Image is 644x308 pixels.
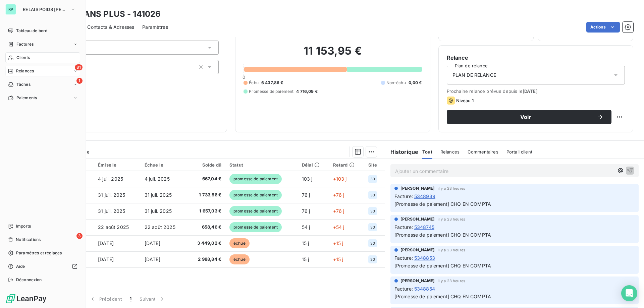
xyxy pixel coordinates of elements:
span: Prochaine relance prévue depuis le [447,88,625,94]
span: 5348745 [414,224,434,231]
span: 5348939 [414,193,435,200]
span: [DATE] [98,240,114,246]
h3: ARTISANS PLUS - 141026 [59,8,161,20]
span: [DATE] [145,240,160,246]
span: 31 juil. 2025 [98,192,125,198]
span: 3 449,02 € [191,240,221,247]
span: Promesse de paiement [249,88,293,95]
span: Aide [16,263,25,269]
div: Émise le [98,162,137,168]
span: Factures [16,41,34,47]
span: Tableau de bord [16,28,47,34]
a: Aide [5,261,80,272]
span: 81 [75,64,83,70]
span: il y a 23 heures [438,248,465,252]
div: RP [5,4,16,15]
span: +15 j [333,240,343,246]
h6: Relance [447,54,625,62]
span: échue [229,238,250,248]
h6: Historique [385,148,419,156]
span: 0 [243,74,245,80]
span: +76 j [333,192,344,198]
span: Tâches [16,81,31,87]
span: Voir [455,114,597,120]
div: Délai [302,162,325,168]
span: 31 juil. 2025 [145,192,172,198]
span: Relances [16,68,34,74]
span: 54 j [302,224,310,230]
span: 6 437,86 € [261,80,283,86]
span: Paiements [16,95,37,101]
span: 5348854 [414,285,435,292]
span: Facture : [394,193,413,200]
span: 1 [76,78,83,84]
span: [DATE] [523,88,538,94]
span: 1 [130,296,131,302]
span: 3 [76,233,83,239]
span: [Promesse de paiement] CHQ EN COMPTA [394,263,491,268]
button: Suivant [136,292,169,306]
span: 30 [370,225,375,229]
button: Voir [447,110,611,124]
div: Retard [333,162,360,168]
div: Échue le [145,162,183,168]
span: 30 [370,257,375,261]
span: Clients [16,55,30,61]
span: Tout [422,149,432,155]
div: Open Intercom Messenger [621,285,637,301]
span: [PERSON_NAME] [400,278,435,284]
span: il y a 23 heures [438,279,465,283]
span: 667,04 € [191,176,221,182]
span: [DATE] [145,256,160,262]
span: [Promesse de paiement] CHQ EN COMPTA [394,201,491,207]
span: +103 j [333,176,347,182]
span: promesse de paiement [229,222,282,232]
span: RELAIS POIDS [PERSON_NAME] [23,7,68,12]
span: 4 716,09 € [296,88,318,95]
span: 22 août 2025 [98,224,129,230]
span: [DATE] [98,256,114,262]
span: Échu [249,80,259,86]
span: +54 j [333,224,344,230]
span: 0,00 € [409,80,422,86]
span: 30 [370,209,375,213]
span: 4 juil. 2025 [98,176,123,182]
span: il y a 23 heures [438,217,465,221]
span: Non-échu [386,80,406,86]
span: 31 juil. 2025 [145,208,172,214]
span: [Promesse de paiement] CHQ EN COMPTA [394,232,491,238]
span: 22 août 2025 [145,224,175,230]
span: +15 j [333,256,343,262]
span: 30 [370,241,375,245]
span: Contacts & Adresses [87,24,134,30]
img: Logo LeanPay [5,293,47,304]
button: 1 [126,292,136,306]
div: Solde dû [191,162,221,168]
span: PLAN DE RELANCE [452,72,496,78]
span: +76 j [333,208,344,214]
span: Notifications [16,237,41,243]
span: 76 j [302,192,310,198]
span: Facture : [394,224,413,231]
span: 5348853 [414,254,435,261]
span: promesse de paiement [229,206,282,216]
span: 1 657,03 € [191,208,221,214]
button: Précédent [85,292,126,306]
span: 658,46 € [191,224,221,231]
div: Statut [229,162,294,168]
span: Commentaires [468,149,498,155]
span: [PERSON_NAME] [400,247,435,253]
span: Imports [16,223,31,229]
span: Facture : [394,285,413,292]
span: il y a 23 heures [438,186,465,190]
span: [Promesse de paiement] CHQ EN COMPTA [394,294,491,299]
span: [PERSON_NAME] [400,216,435,222]
span: Portail client [506,149,532,155]
span: échue [229,254,250,264]
span: Déconnexion [16,277,42,283]
span: promesse de paiement [229,174,282,184]
span: Paramètres et réglages [16,250,62,256]
span: Facture : [394,254,413,261]
span: 4 juil. 2025 [145,176,170,182]
span: 31 juil. 2025 [98,208,125,214]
